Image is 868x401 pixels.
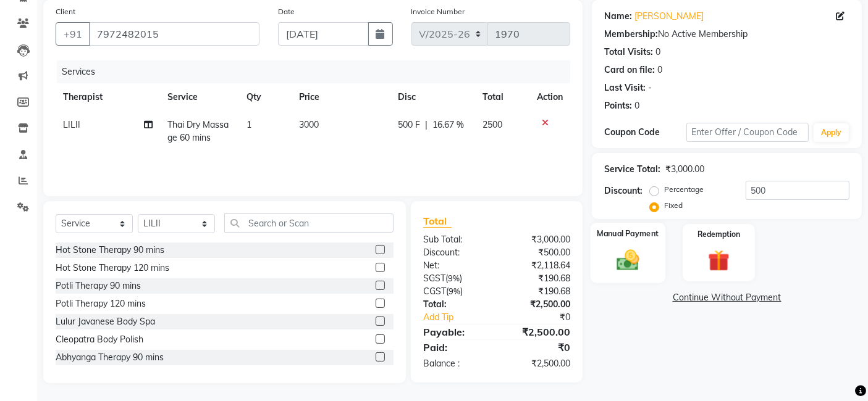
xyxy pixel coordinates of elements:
input: Search or Scan [224,213,394,233]
div: ₹2,500.00 [497,298,579,311]
span: 2500 [482,119,502,130]
label: Date [278,6,295,17]
div: ₹0 [511,311,580,324]
span: | [425,118,428,131]
div: Balance : [414,357,497,370]
th: Therapist [56,83,160,111]
div: Hot Stone Therapy 90 mins [56,244,164,257]
div: 0 [657,64,662,76]
label: Manual Payment [597,228,659,239]
div: ₹3,000.00 [665,163,704,176]
div: ₹2,500.00 [497,357,579,370]
div: Cleopatra Body Polish [56,333,143,346]
div: Discount: [414,246,497,259]
span: SGST [423,273,445,284]
div: No Active Membership [604,28,849,41]
div: Potli Therapy 90 mins [56,279,141,292]
div: ₹3,000.00 [497,233,579,246]
div: 0 [634,99,639,112]
span: 16.67 % [432,118,464,131]
button: Apply [814,123,849,142]
img: _gift.svg [701,247,736,275]
div: ₹500.00 [497,246,579,259]
div: ₹0 [497,340,579,355]
a: Add Tip [414,311,510,324]
div: 0 [655,46,660,59]
input: Search by Name/Mobile/Email/Code [89,22,259,46]
span: Total [423,215,452,228]
div: Card on file: [604,64,655,76]
span: 3000 [299,119,319,130]
div: ( ) [414,285,497,298]
span: Thai Dry Massage 60 mins [167,119,229,143]
div: Net: [414,259,497,272]
th: Disc [390,83,475,111]
img: _cash.svg [610,247,647,273]
div: ₹190.68 [497,285,579,298]
span: 9% [449,286,460,296]
label: Fixed [664,200,683,211]
div: Hot Stone Therapy 120 mins [56,262,169,275]
div: Points: [604,99,632,112]
div: Discount: [604,184,643,197]
div: Services [57,60,579,83]
button: +91 [56,22,90,46]
div: Lulur Javanese Body Spa [56,315,155,328]
div: ( ) [414,272,497,285]
th: Action [529,83,570,111]
div: Service Total: [604,163,660,176]
label: Redemption [697,229,740,240]
div: Total Visits: [604,46,653,59]
div: ₹2,118.64 [497,259,579,272]
span: LILII [63,119,80,130]
div: Last Visit: [604,81,646,94]
span: 9% [448,273,460,283]
label: Client [56,6,75,17]
a: Continue Without Payment [594,291,859,304]
input: Enter Offer / Coupon Code [686,123,809,142]
div: Total: [414,298,497,311]
th: Service [160,83,239,111]
th: Total [475,83,529,111]
span: 500 F [398,118,420,131]
label: Invoice Number [411,6,465,17]
span: CGST [423,286,446,297]
div: Abhyanga Therapy 90 mins [56,351,164,364]
div: - [648,81,652,94]
div: Payable: [414,325,497,339]
th: Qty [239,83,292,111]
div: Potli Therapy 120 mins [56,297,146,310]
span: 1 [246,119,251,130]
div: ₹190.68 [497,272,579,285]
a: [PERSON_NAME] [634,10,704,23]
div: Paid: [414,340,497,355]
div: Name: [604,10,632,23]
div: Membership: [604,28,658,41]
div: Coupon Code [604,126,686,139]
div: Sub Total: [414,233,497,246]
label: Percentage [664,184,704,195]
div: ₹2,500.00 [497,325,579,339]
th: Price [292,83,390,111]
